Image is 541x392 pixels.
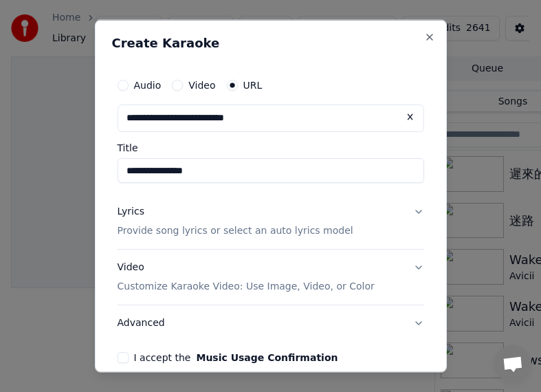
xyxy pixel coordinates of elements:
div: Video [118,260,375,293]
button: Advanced [118,305,424,340]
label: Title [118,143,424,153]
h2: Create Karaoke [112,37,430,50]
p: Customize Karaoke Video: Use Image, Video, or Color [118,279,375,293]
div: Lyrics [118,205,144,219]
button: VideoCustomize Karaoke Video: Use Image, Video, or Color [118,249,424,304]
button: LyricsProvide song lyrics or select an auto lyrics model [118,194,424,249]
label: Video [188,80,215,90]
p: Provide song lyrics or select an auto lyrics model [118,224,353,237]
label: URL [243,80,263,90]
label: Audio [134,80,162,90]
button: I accept the [196,352,338,362]
label: I accept the [134,352,338,362]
